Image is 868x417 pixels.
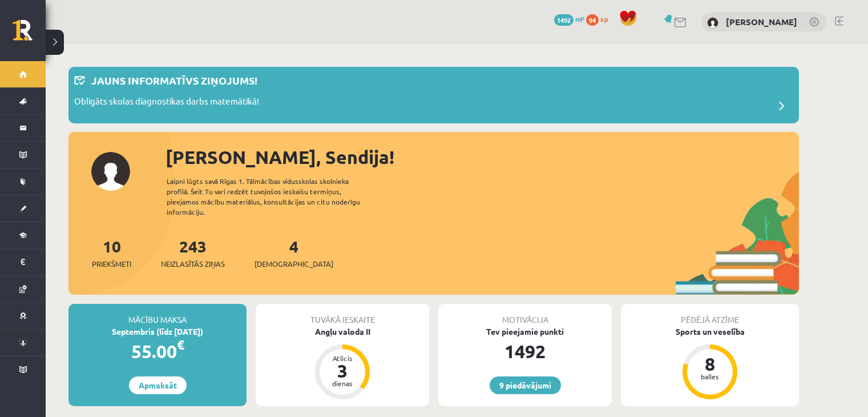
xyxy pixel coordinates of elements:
div: Pēdējā atzīme [621,304,799,326]
a: Apmaksāt [129,376,187,394]
span: 1492 [554,14,574,26]
span: € [177,336,184,353]
span: Neizlasītās ziņas [161,258,225,270]
p: Jauns informatīvs ziņojums! [91,73,257,88]
div: [PERSON_NAME], Sendija! [165,143,799,171]
span: xp [600,14,608,23]
a: [PERSON_NAME] [726,16,797,27]
div: Septembris (līdz [DATE]) [68,326,247,338]
a: Angļu valoda II Atlicis 3 dienas [256,326,429,401]
span: 94 [586,14,599,26]
div: 1492 [438,338,612,365]
div: 8 [693,355,727,373]
div: 55.00 [68,338,247,365]
div: dienas [325,380,360,387]
span: mP [575,14,584,23]
a: Rīgas 1. Tālmācības vidusskola [13,20,46,49]
div: Atlicis [325,355,360,362]
a: 1492 mP [554,14,584,23]
img: Sendija Zeltmate [707,17,718,29]
a: 243Neizlasītās ziņas [161,236,225,270]
div: Motivācija [438,304,612,326]
span: [DEMOGRAPHIC_DATA] [255,258,333,270]
a: Sports un veselība 8 balles [621,326,799,401]
a: 4[DEMOGRAPHIC_DATA] [255,236,333,270]
div: Tev pieejamie punkti [438,326,612,338]
div: Tuvākā ieskaite [256,304,429,326]
a: 94 xp [586,14,613,23]
div: Angļu valoda II [256,326,429,338]
div: Laipni lūgts savā Rīgas 1. Tālmācības vidusskolas skolnieka profilā. Šeit Tu vari redzēt tuvojošo... [167,176,380,217]
div: Mācību maksa [68,304,247,326]
div: Sports un veselība [621,326,799,338]
span: Priekšmeti [92,258,131,270]
p: Obligāts skolas diagnostikas darbs matemātikā! [74,95,259,111]
div: balles [693,373,727,380]
a: 9 piedāvājumi [490,376,561,394]
a: Jauns informatīvs ziņojums! Obligāts skolas diagnostikas darbs matemātikā! [74,73,793,118]
a: 10Priekšmeti [92,236,131,270]
div: 3 [325,362,360,380]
